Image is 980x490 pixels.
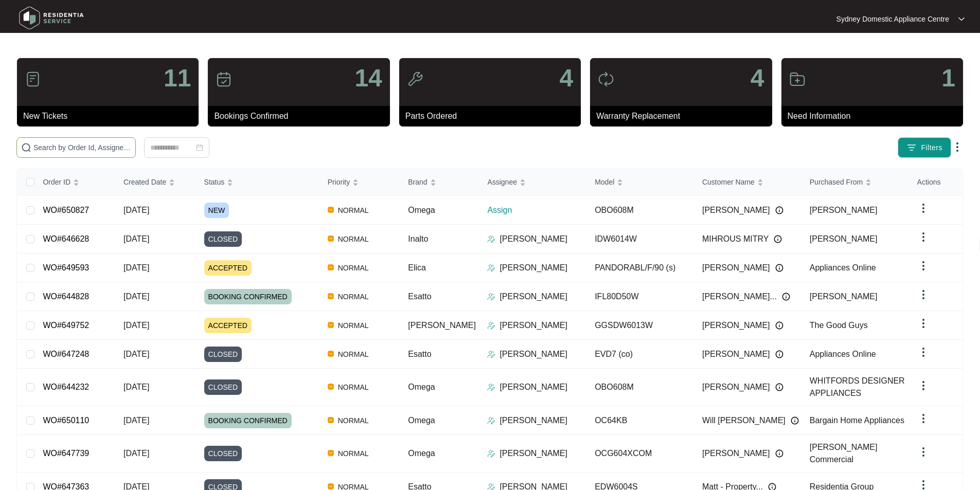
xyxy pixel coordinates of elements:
[123,176,166,188] span: Created Date
[43,321,89,330] a: WO#649752
[216,71,232,87] img: icon
[810,292,878,301] span: [PERSON_NAME]
[487,321,495,330] img: Assigner Icon
[810,416,904,425] span: Bargain Home Appliances
[204,379,242,395] span: CLOSED
[408,292,431,301] span: Esatto
[909,169,963,196] th: Actions
[204,413,292,428] span: BOOKING CONFIRMED
[204,260,252,276] span: ACCEPTED
[702,176,755,188] span: Customer Name
[196,169,319,196] th: Status
[788,110,963,122] p: Need Information
[328,293,334,299] img: Vercel Logo
[204,289,292,304] span: BOOKING CONFIRMED
[43,350,89,358] a: WO#647248
[408,449,435,458] span: Omega
[408,383,435,391] span: Omega
[500,381,567,393] p: [PERSON_NAME]
[405,110,581,122] p: Parts Ordered
[801,169,909,196] th: Purchased From
[917,379,930,392] img: dropdown arrow
[328,176,350,188] span: Priority
[487,204,586,216] p: Assign
[774,235,782,243] img: Info icon
[906,142,917,153] img: filter icon
[702,414,786,427] span: Will [PERSON_NAME]
[500,348,567,360] p: [PERSON_NAME]
[334,348,373,360] span: NORMAL
[500,262,567,274] p: [PERSON_NAME]
[204,231,242,247] span: CLOSED
[487,293,495,301] img: Assigner Icon
[500,233,567,245] p: [PERSON_NAME]
[407,71,423,87] img: icon
[941,66,955,90] p: 1
[487,176,517,188] span: Assignee
[702,319,770,332] span: [PERSON_NAME]
[958,16,965,22] img: dropdown arrow
[810,176,863,188] span: Purchased From
[775,350,783,358] img: Info icon
[408,234,428,243] span: Inalto
[334,414,373,427] span: NORMAL
[354,66,382,90] p: 14
[43,176,70,188] span: Order ID
[43,449,89,458] a: WO#647739
[328,384,334,390] img: Vercel Logo
[791,416,799,425] img: Info icon
[123,206,149,214] span: [DATE]
[334,447,373,460] span: NORMAL
[917,317,930,330] img: dropdown arrow
[917,412,930,425] img: dropdown arrow
[586,282,694,311] td: IFL80D50W
[810,234,878,243] span: [PERSON_NAME]
[595,176,614,188] span: Model
[123,350,149,358] span: [DATE]
[21,142,31,153] img: search-icon
[487,383,495,391] img: Assigner Icon
[559,66,573,90] p: 4
[34,169,115,196] th: Order ID
[123,383,149,391] span: [DATE]
[43,234,89,243] a: WO#646628
[204,318,252,333] span: ACCEPTED
[586,225,694,253] td: IDW6014W
[775,449,783,458] img: Info icon
[702,233,769,245] span: MIHROUS MITRY
[586,253,694,282] td: PANDORABL/F/90 (s)
[810,376,905,397] span: WHITFORDS DESIGNER APPLIANCES
[810,443,878,464] span: [PERSON_NAME] Commercial
[917,446,930,458] img: dropdown arrow
[500,319,567,332] p: [PERSON_NAME]
[15,3,87,33] img: residentia service logo
[334,381,373,393] span: NORMAL
[408,176,427,188] span: Brand
[500,291,567,303] p: [PERSON_NAME]
[782,293,790,301] img: Info icon
[123,263,149,272] span: [DATE]
[702,381,770,393] span: [PERSON_NAME]
[917,231,930,243] img: dropdown arrow
[204,203,229,218] span: NEW
[836,14,949,24] p: Sydney Domestic Appliance Centre
[586,435,694,473] td: OCG604XCOM
[43,292,89,301] a: WO#644828
[408,206,435,214] span: Omega
[123,449,149,458] span: [DATE]
[123,292,149,301] span: [DATE]
[328,207,334,213] img: Vercel Logo
[751,66,764,90] p: 4
[702,447,770,460] span: [PERSON_NAME]
[43,416,89,425] a: WO#650110
[810,263,876,272] span: Appliances Online
[400,169,479,196] th: Brand
[123,416,149,425] span: [DATE]
[204,347,242,362] span: CLOSED
[328,450,334,456] img: Vercel Logo
[775,321,783,330] img: Info icon
[487,350,495,358] img: Assigner Icon
[951,141,964,153] img: dropdown arrow
[328,351,334,357] img: Vercel Logo
[214,110,389,122] p: Bookings Confirmed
